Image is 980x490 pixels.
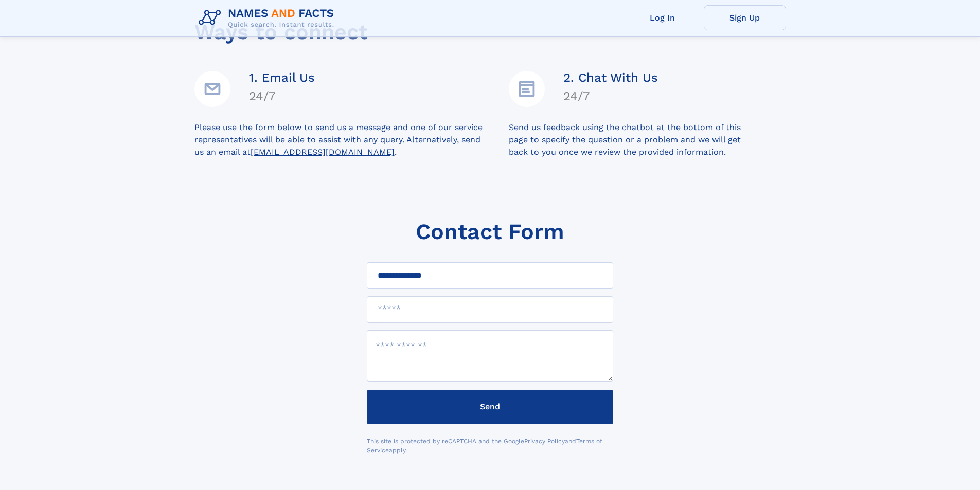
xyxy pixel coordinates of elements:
[367,438,602,454] a: Terms of Service
[249,89,315,103] h4: 24/7
[367,390,613,424] button: Send
[367,437,613,455] div: This site is protected by reCAPTCHA and the Google and apply.
[194,121,509,158] div: Please use the form below to send us a message and one of our service representatives will be abl...
[194,4,343,32] img: Logo Names and Facts
[509,71,545,107] img: Details Icon
[524,438,565,445] a: Privacy Policy
[563,70,658,85] h4: 2. Chat With Us
[621,5,704,30] a: Log In
[509,121,786,158] div: Send us feedback using the chatbot at the bottom of this page to specify the question or a proble...
[249,70,315,85] h4: 1. Email Us
[704,5,786,30] a: Sign Up
[194,71,230,107] img: Email Address Icon
[563,89,658,103] h4: 24/7
[416,219,564,244] h1: Contact Form
[251,147,395,157] a: [EMAIL_ADDRESS][DOMAIN_NAME]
